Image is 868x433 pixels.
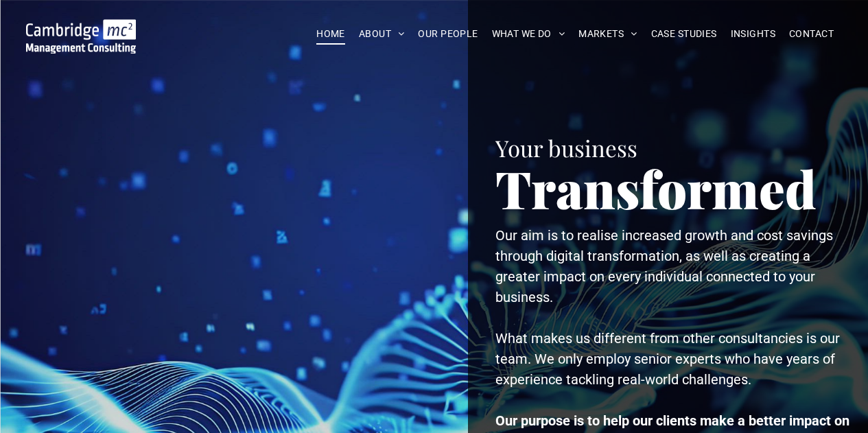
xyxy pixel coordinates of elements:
span: Your business [495,132,637,163]
a: OUR PEOPLE [411,23,484,45]
a: INSIGHTS [724,23,782,45]
a: CONTACT [782,23,841,45]
span: What makes us different from other consultancies is our team. We only employ senior experts who h... [495,330,840,388]
a: WHAT WE DO [485,23,572,45]
a: ABOUT [352,23,412,45]
span: Transformed [495,154,817,222]
a: Your Business Transformed | Cambridge Management Consulting [26,21,137,36]
a: HOME [309,23,352,45]
span: Our aim is to realise increased growth and cost savings through digital transformation, as well a... [495,227,833,305]
a: MARKETS [572,23,644,45]
a: CASE STUDIES [644,23,724,45]
img: Go to Homepage [26,19,137,54]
